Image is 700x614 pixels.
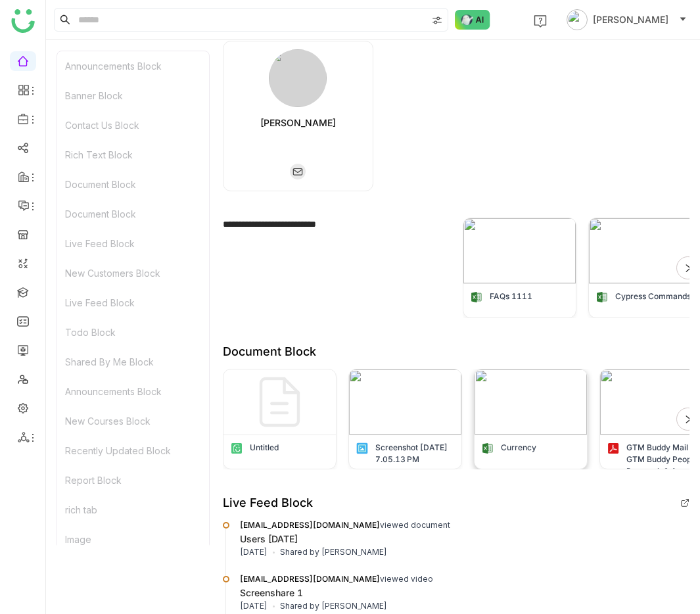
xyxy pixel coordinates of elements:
div: Document Block [223,344,316,358]
div: Report Block [57,465,209,495]
div: Todo Block [57,318,209,347]
img: xlsx.svg [595,291,609,304]
div: Shared by [PERSON_NAME] [280,546,387,558]
div: FAQs 1111 [490,291,532,302]
img: xlsx.svg [481,442,494,455]
div: Live Feed Block [57,288,209,318]
img: avatar [567,9,588,30]
a: Users [DATE] [240,533,298,544]
img: png.svg [356,442,369,455]
div: Image [57,525,209,554]
div: New Customers Block [57,258,209,288]
button: [PERSON_NAME] [564,9,689,30]
div: [DATE] [240,600,268,612]
img: pdf.svg [607,442,620,455]
div: Recently Updated Block [57,436,209,465]
span: viewed video [240,574,433,584]
div: Document Block [57,170,209,199]
img: gmail.svg [290,164,306,179]
div: Banner Block [57,81,209,110]
div: Shared by [PERSON_NAME] [280,600,387,612]
img: ask-buddy-normal.svg [455,10,490,30]
img: 68d275cfd83d613a59cf5f59 [463,218,576,283]
div: Contact Us Block [57,110,209,140]
div: Announcements Block [57,51,209,81]
span: [EMAIL_ADDRESS][DOMAIN_NAME] [240,520,380,530]
div: Announcements Block [57,377,209,406]
img: help.svg [534,14,547,28]
img: 68c971e652e66838b951db03 [349,369,461,435]
div: Cypress Commands [615,291,691,302]
div: Screenshot [DATE] 7.05.13 PM [375,442,455,465]
div: Shared By Me Block [57,347,209,377]
div: Document Block [57,199,209,229]
div: New Courses Block [57,406,209,436]
img: paper.svg [230,442,243,455]
span: [PERSON_NAME] [593,12,668,27]
div: rich tab [57,495,209,525]
div: Rich Text Block [57,140,209,170]
div: Live Feed Block [223,496,313,509]
a: Screenshare 1 [240,587,303,598]
img: 684fd8469a55a50394c15cc7 [269,49,327,107]
div: [DATE] [240,546,268,558]
img: default-img.svg [247,369,312,435]
span: [EMAIL_ADDRESS][DOMAIN_NAME] [240,574,380,584]
img: search-type.svg [432,15,442,26]
div: Untitled [250,442,279,454]
img: 68ca5f91e96c8214a3b3c5ab [475,369,587,435]
div: Currency [501,442,536,454]
div: [PERSON_NAME] [260,115,336,131]
img: xlsx.svg [470,291,483,304]
img: logo [11,9,35,33]
div: Live Feed Block [57,229,209,258]
span: viewed document [240,520,450,530]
